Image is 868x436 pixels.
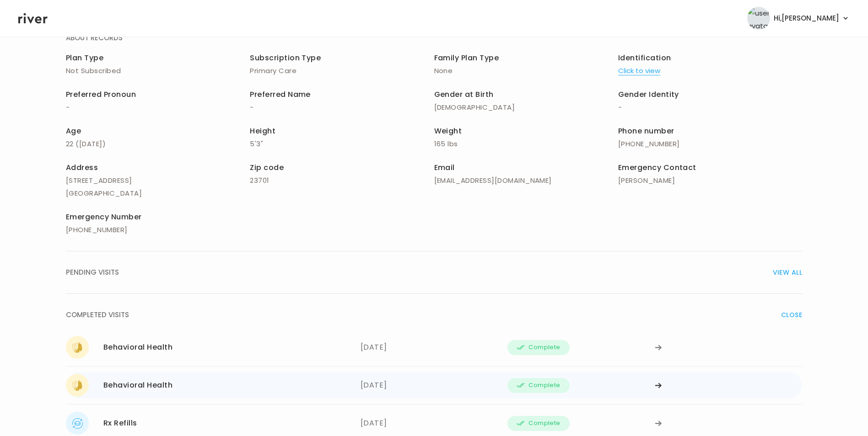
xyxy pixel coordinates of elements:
[66,162,98,173] span: Address
[66,174,250,187] p: [STREET_ADDRESS]
[774,12,839,25] span: Hi, [PERSON_NAME]
[618,89,679,100] span: Gender Identity
[528,418,560,429] span: Complete
[103,341,173,354] div: Behavioral Health
[361,336,508,359] div: [DATE]
[618,64,660,77] button: Click to view
[66,223,250,236] p: [PHONE_NUMBER]
[361,412,508,435] div: [DATE]
[747,7,850,30] button: user avatarHi,[PERSON_NAME]
[103,379,173,392] div: Behavioral Health
[250,53,321,63] span: Subscription Type
[528,342,560,353] span: Complete
[75,139,106,149] span: ( [DATE] )
[618,174,802,187] p: [PERSON_NAME]
[434,174,618,187] p: [EMAIL_ADDRESS][DOMAIN_NAME]
[66,89,136,100] span: Preferred Pronoun
[618,138,802,150] p: [PHONE_NUMBER]
[434,89,494,100] span: Gender at Birth
[66,138,250,150] p: 22
[250,138,434,150] p: 5'3"
[250,174,434,187] p: 23701
[66,64,250,77] p: Not Subscribed
[361,374,508,397] div: [DATE]
[250,101,434,114] p: -
[528,380,560,391] span: Complete
[66,126,81,136] span: Age
[250,89,311,100] span: Preferred Name
[618,162,696,173] span: Emergency Contact
[66,266,119,279] span: PENDING VISITS
[250,162,284,173] span: Zip code
[434,162,455,173] span: Email
[66,251,802,294] button: PENDING VISITSVIEW ALL
[66,308,129,321] span: COMPLETED VISITS
[434,126,462,136] span: Weight
[103,417,137,430] div: Rx Refills
[747,7,770,30] img: user avatar
[66,32,123,44] span: ABOUT RECORDS
[618,101,802,114] p: -
[781,308,802,321] span: CLOSE
[618,126,674,136] span: Phone number
[434,64,618,77] p: None
[434,101,618,114] p: [DEMOGRAPHIC_DATA]
[66,212,142,222] span: Emergency Number
[434,138,618,150] p: 165 lbs
[250,64,434,77] p: Primary Care
[66,53,103,63] span: Plan Type
[66,101,250,114] p: -
[66,17,802,59] button: ABOUT RECORDS
[250,126,275,136] span: Height
[66,187,250,200] p: [GEOGRAPHIC_DATA]
[66,294,802,336] button: COMPLETED VISITSCLOSE
[434,53,499,63] span: Family Plan Type
[773,266,802,279] span: VIEW ALL
[618,53,671,63] span: Identification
